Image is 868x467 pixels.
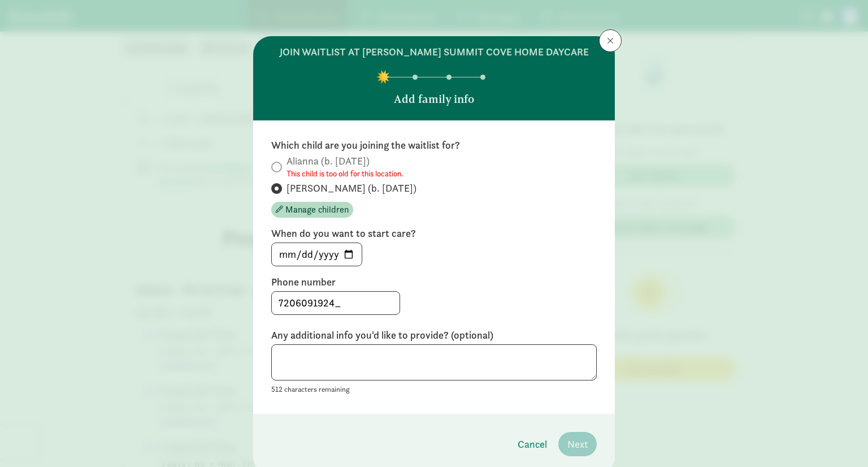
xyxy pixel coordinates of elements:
span: Alianna (b. [DATE]) [287,154,403,179]
button: Cancel [509,432,556,456]
label: When do you want to start care? [271,227,597,240]
label: Any additional info you'd like to provide? (optional) [271,328,597,342]
button: Next [558,432,597,456]
span: Next [567,436,588,452]
label: Phone number [271,275,597,289]
span: [PERSON_NAME] (b. [DATE]) [287,181,416,195]
small: This child is too old for this location. [287,168,403,179]
button: Manage children [271,202,353,218]
p: Add family info [394,91,474,107]
input: 5555555555 [272,292,400,314]
label: Which child are you joining the waitlist for? [271,139,597,152]
span: Manage children [285,203,349,217]
h6: join waitlist at [PERSON_NAME] Summit Cove Home Daycare [280,45,589,59]
span: Cancel [518,436,547,452]
small: 512 characters remaining [271,384,350,394]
